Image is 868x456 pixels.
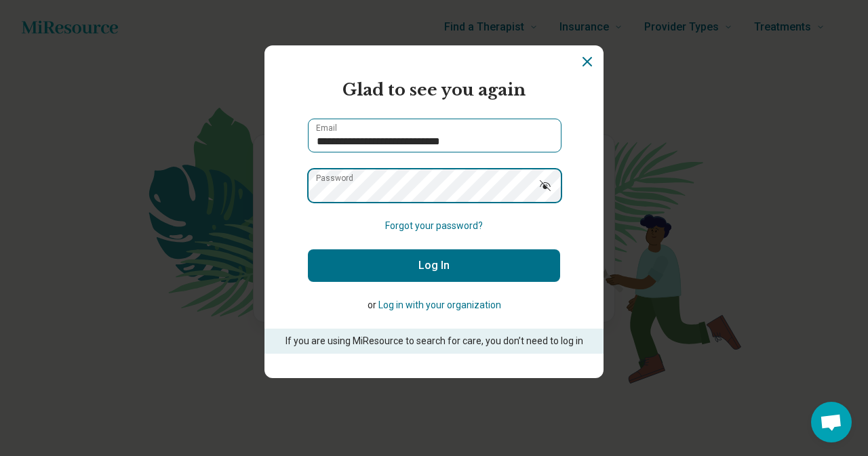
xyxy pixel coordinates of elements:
[579,54,595,70] button: Dismiss
[316,174,353,182] label: Password
[283,334,585,348] p: If you are using MiResource to search for care, you don’t need to log in
[308,78,560,102] h2: Glad to see you again
[316,124,337,132] label: Email
[264,45,604,378] section: Login Dialog
[530,169,560,201] button: Show password
[308,298,560,312] p: or
[308,249,560,282] button: Log In
[385,219,483,233] button: Forgot your password?
[378,298,501,312] button: Log in with your organization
